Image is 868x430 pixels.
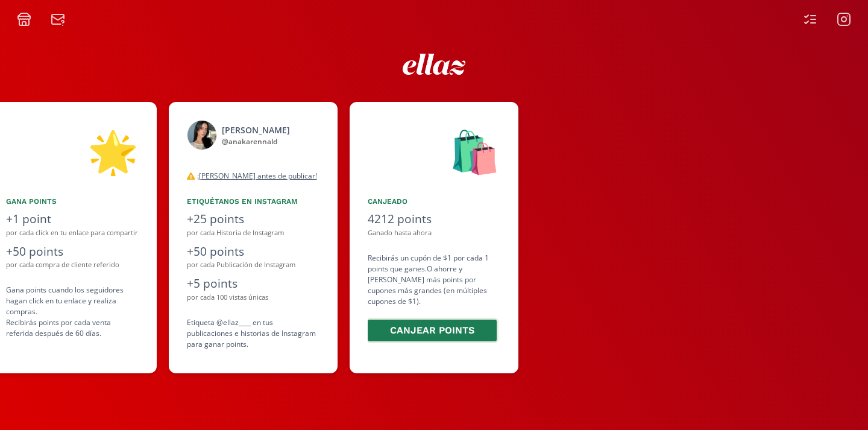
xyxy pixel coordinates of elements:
[368,196,500,207] div: Canjeado
[187,260,319,270] div: por cada Publicación de Instagram
[187,292,319,303] div: por cada 100 vistas únicas
[368,210,500,228] div: 4212 points
[6,120,139,182] div: 🌟
[368,253,500,344] div: Recibirás un cupón de $1 por cada 1 points que ganes. O ahorre y [PERSON_NAME] más points por cup...
[6,285,139,339] div: Gana points cuando los seguidores hagan click en tu enlace y realiza compras . Recibirás points p...
[187,275,319,292] div: +5 points
[6,196,139,207] div: Gana points
[6,210,139,228] div: +1 point
[6,228,139,238] div: por cada click en tu enlace para compartir
[222,136,290,147] div: @ anakarennald
[6,260,139,270] div: por cada compra de cliente referido
[6,243,139,261] div: +50 points
[368,120,500,182] div: 🛍️
[222,124,290,136] div: [PERSON_NAME]
[187,243,319,261] div: +50 points
[368,228,500,238] div: Ganado hasta ahora
[366,318,498,344] button: Canjear points
[187,317,319,350] div: Etiqueta @ellaz____ en tus publicaciones e historias de Instagram para ganar points.
[187,120,217,150] img: 442489699_1138377237310172_717870966300782736_n.jpg
[187,210,319,228] div: +25 points
[403,54,466,75] img: ew9eVGDHp6dD
[187,228,319,238] div: por cada Historia de Instagram
[197,171,317,181] u: ¡[PERSON_NAME] antes de publicar!
[187,196,319,207] div: Etiquétanos en Instagram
